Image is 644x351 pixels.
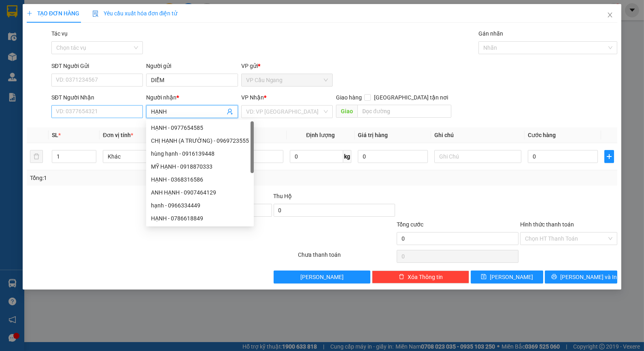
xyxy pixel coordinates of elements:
[528,132,556,138] span: Cước hàng
[146,61,238,70] div: Người gửi
[471,271,543,283] button: save[PERSON_NAME]
[27,4,94,12] strong: BIÊN NHẬN GỬI HÀNG
[246,74,328,86] span: VP Cầu Ngang
[481,274,487,280] span: save
[146,147,254,160] div: hùng hạnh - 0916139448
[146,186,254,199] div: ANH HẠNH - 0907464129
[3,16,75,31] span: VP [PERSON_NAME] ([GEOGRAPHIC_DATA]) -
[27,10,79,17] span: TẠO ĐƠN HÀNG
[146,199,254,212] div: hạnh - 0966334449
[151,162,249,171] div: MỸ HẠNH - 0918870333
[490,273,533,281] span: [PERSON_NAME]
[146,173,254,186] div: HẠNH - 0368316586
[146,121,254,134] div: HẠNH - 0977654585
[397,221,423,228] span: Tổng cước
[146,160,254,173] div: MỸ HẠNH - 0918870333
[399,274,404,280] span: delete
[300,273,344,281] span: [PERSON_NAME]
[52,132,58,138] span: SL
[3,16,118,31] p: GỬI:
[30,173,249,182] div: Tổng: 1
[478,30,503,37] label: Gán nhãn
[92,11,99,17] img: icon
[274,271,371,283] button: [PERSON_NAME]
[3,35,118,42] p: NHẬN:
[434,150,521,163] input: Ghi Chú
[358,132,388,138] span: Giá trị hàng
[146,212,254,225] div: HẠNH - 0786618849
[51,93,143,102] div: SĐT Người Nhận
[21,60,73,68] span: KO BAO HƯ ƯỚT
[604,150,614,163] button: plus
[146,93,238,102] div: Người nhận
[103,132,133,138] span: Đơn vị tính
[151,214,249,223] div: HẠNH - 0786618849
[545,271,617,283] button: printer[PERSON_NAME] và In
[336,105,357,118] span: Giao
[151,136,249,145] div: CHỊ HẠNH (A TRƯỜNG) - 0969723555
[151,149,249,158] div: hùng hạnh - 0916139448
[27,11,32,16] span: plus
[108,150,185,163] span: Khác
[372,271,469,283] button: deleteXóa Thông tin
[3,60,73,68] span: GIAO:
[357,105,451,118] input: Dọc đường
[408,273,443,281] span: Xóa Thông tin
[336,94,362,101] span: Giao hàng
[151,201,249,210] div: hạnh - 0966334449
[605,153,614,160] span: plus
[241,94,264,101] span: VP Nhận
[371,93,451,102] span: [GEOGRAPHIC_DATA] tận nơi
[241,61,333,70] div: VP gửi
[92,10,178,17] span: Yêu cầu xuất hóa đơn điện tử
[560,273,617,281] span: [PERSON_NAME] và In
[599,4,621,27] button: Close
[227,108,233,115] span: user-add
[298,250,396,264] div: Chưa thanh toán
[3,44,78,59] span: 0398655499 -
[151,188,249,197] div: ANH HẠNH - 0907464129
[520,221,574,228] label: Hình thức thanh toán
[343,150,351,163] span: kg
[306,132,335,138] span: Định lượng
[23,35,64,42] span: VP Cầu Ngang
[51,61,143,70] div: SĐT Người Gửi
[146,134,254,147] div: CHỊ HẠNH (A TRƯỜNG) - 0969723555
[30,150,43,163] button: delete
[607,12,613,18] span: close
[51,30,68,37] label: Tác vụ
[3,44,78,59] span: DUNG ( CTY [PERSON_NAME])
[431,127,525,143] th: Ghi chú
[358,150,428,163] input: 0
[151,123,249,132] div: HẠNH - 0977654585
[151,175,249,184] div: HẠNH - 0368316586
[274,193,292,199] span: Thu Hộ
[551,274,557,280] span: printer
